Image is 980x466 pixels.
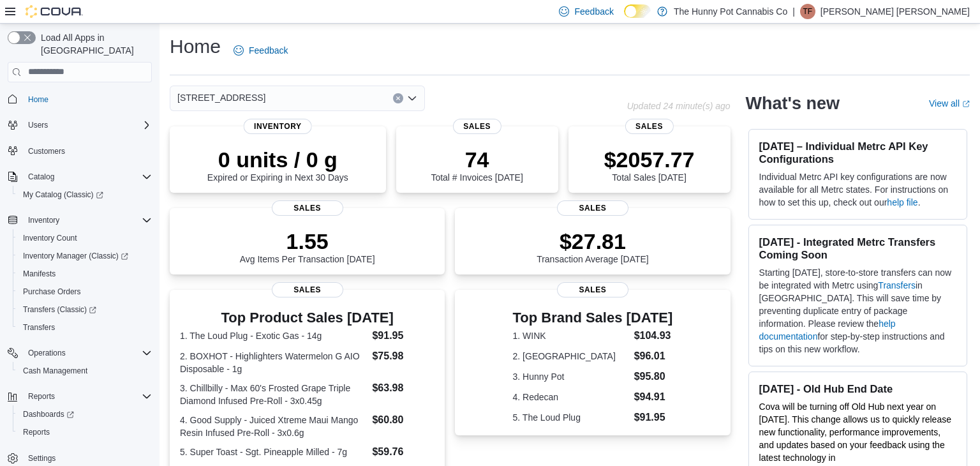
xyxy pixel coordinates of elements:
span: Users [23,117,152,133]
span: Inventory Count [23,233,77,243]
span: Cash Management [23,366,87,376]
span: Catalog [28,172,54,182]
span: Feedback [574,5,613,18]
div: Total # Invoices [DATE] [431,147,523,183]
button: Cash Management [13,362,157,380]
span: Transfers [23,322,55,333]
span: My Catalog (Classic) [18,187,152,202]
div: Tom Fortes Resende [800,4,815,19]
h3: [DATE] - Integrated Metrc Transfers Coming Soon [759,236,956,261]
dt: 2. BOXHOT - Highlighters Watermelon G AIO Disposable - 1g [180,350,367,375]
span: Sales [453,119,501,134]
span: Inventory [23,213,152,228]
a: Transfers (Classic) [18,302,101,317]
button: Inventory [23,213,64,228]
img: Cova [26,5,83,18]
div: Expired or Expiring in Next 30 Days [207,147,348,183]
a: Manifests [18,266,61,282]
p: 74 [431,147,523,172]
dt: 1. WINK [513,329,629,342]
a: Transfers [18,320,60,335]
dd: $91.95 [372,328,434,343]
span: Sales [557,282,628,297]
dt: 4. Good Supply - Juiced Xtreme Maui Mango Resin Infused Pre-Roll - 3x0.6g [180,414,367,439]
span: Reports [28,391,55,402]
p: | [792,4,795,19]
button: Purchase Orders [13,283,157,301]
a: My Catalog (Classic) [18,187,108,202]
dt: 2. [GEOGRAPHIC_DATA] [513,350,629,363]
dt: 4. Redecan [513,391,629,403]
a: Settings [23,451,61,466]
button: Customers [3,142,157,160]
span: Reports [18,425,152,440]
button: Users [3,116,157,134]
button: Home [3,90,157,109]
p: Individual Metrc API key configurations are now available for all Metrc states. For instructions ... [759,170,956,209]
svg: External link [962,100,970,108]
a: help file [887,197,917,207]
span: TF [803,4,812,19]
dd: $59.76 [372,444,434,460]
dd: $96.01 [634,349,673,364]
dt: 1. The Loud Plug - Exotic Gas - 14g [180,329,367,342]
button: Operations [23,345,71,361]
button: Reports [3,387,157,405]
dt: 3. Hunny Pot [513,370,629,383]
a: Customers [23,144,70,159]
span: Manifests [23,269,56,279]
span: Cash Management [18,363,152,379]
button: Operations [3,344,157,362]
button: Catalog [3,168,157,186]
span: Dashboards [23,409,74,419]
button: Clear input [393,93,403,103]
button: Inventory [3,211,157,229]
dd: $63.98 [372,380,434,396]
span: Transfers (Classic) [18,302,152,317]
span: Customers [23,143,152,159]
a: Reports [18,425,55,440]
dt: 5. Super Toast - Sgt. Pineapple Milled - 7g [180,446,367,458]
span: Operations [28,348,66,358]
p: 1.55 [240,229,375,254]
span: Load All Apps in [GEOGRAPHIC_DATA] [36,31,152,57]
dd: $95.80 [634,369,673,384]
dd: $60.80 [372,412,434,428]
a: My Catalog (Classic) [13,186,157,204]
span: Reports [23,389,152,404]
p: Updated 24 minute(s) ago [627,101,731,111]
span: Inventory Manager (Classic) [18,248,152,264]
a: Dashboards [18,407,79,422]
button: Users [23,117,53,133]
button: Manifests [13,265,157,283]
h3: Top Brand Sales [DATE] [513,310,673,326]
dd: $104.93 [634,328,673,343]
p: Starting [DATE], store-to-store transfers can now be integrated with Metrc using in [GEOGRAPHIC_D... [759,266,956,356]
span: [STREET_ADDRESS] [177,90,265,105]
a: Purchase Orders [18,284,86,299]
span: Inventory Count [18,230,152,246]
span: Inventory [28,215,59,225]
a: help documentation [759,319,896,342]
button: Open list of options [407,93,417,103]
span: Sales [557,200,628,216]
button: Transfers [13,319,157,336]
button: Reports [13,423,157,441]
span: Home [23,91,152,107]
span: Catalog [23,169,152,184]
span: Purchase Orders [18,284,152,299]
p: $2057.77 [604,147,695,172]
a: Inventory Count [18,230,82,246]
span: Users [28,120,48,130]
span: Sales [625,119,673,134]
span: Transfers [18,320,152,335]
a: Home [23,92,54,107]
div: Total Sales [DATE] [604,147,695,183]
div: Transaction Average [DATE] [537,229,649,264]
a: Inventory Manager (Classic) [13,247,157,265]
p: 0 units / 0 g [207,147,348,172]
span: Inventory [244,119,312,134]
a: Inventory Manager (Classic) [18,248,133,264]
div: Avg Items Per Transaction [DATE] [240,229,375,264]
a: Feedback [228,38,293,63]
